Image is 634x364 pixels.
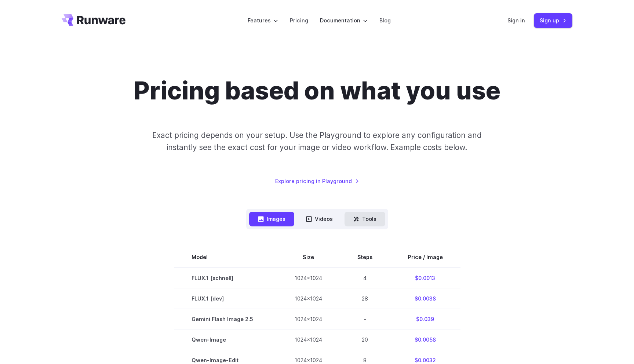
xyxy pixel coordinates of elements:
td: Qwen-Image [174,329,277,350]
button: Tools [345,212,385,226]
td: 20 [340,329,390,350]
td: 28 [340,288,390,309]
td: FLUX.1 [schnell] [174,267,277,288]
td: FLUX.1 [dev] [174,288,277,309]
td: 1024x1024 [277,309,340,329]
span: Gemini Flash Image 2.5 [192,315,259,323]
td: $0.0058 [390,329,460,350]
td: 4 [340,267,390,288]
td: 1024x1024 [277,329,340,350]
a: Blog [379,16,391,25]
a: Go to / [62,14,125,26]
td: $0.0013 [390,267,460,288]
label: Features [248,16,278,25]
label: Documentation [320,16,368,25]
td: - [340,309,390,329]
h1: Pricing based on what you use [134,76,500,106]
a: Sign in [507,16,525,25]
th: Size [277,247,340,267]
td: 1024x1024 [277,288,340,309]
button: Videos [297,212,342,226]
td: 1024x1024 [277,267,340,288]
td: $0.039 [390,309,460,329]
td: $0.0038 [390,288,460,309]
th: Price / Image [390,247,460,267]
button: Images [249,212,294,226]
a: Pricing [290,16,308,25]
a: Explore pricing in Playground [275,177,359,185]
th: Model [174,247,277,267]
a: Sign up [534,13,572,28]
p: Exact pricing depends on your setup. Use the Playground to explore any configuration and instantl... [138,129,496,154]
th: Steps [340,247,390,267]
